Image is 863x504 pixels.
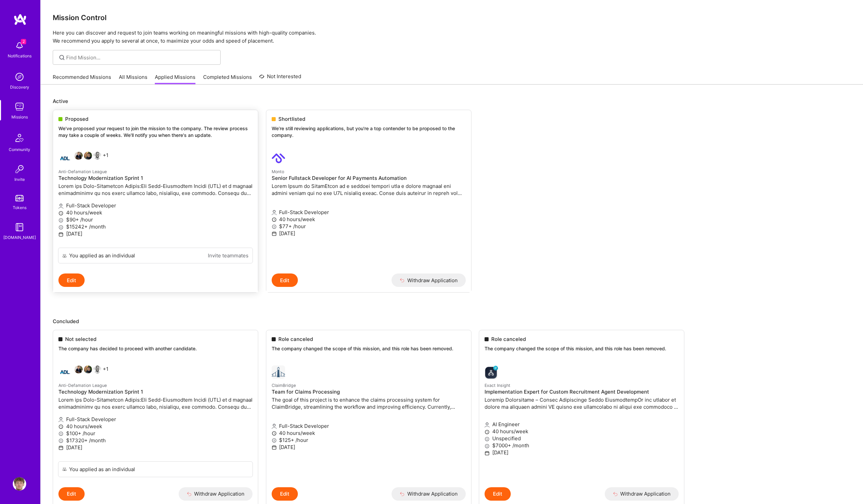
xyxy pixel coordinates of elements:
i: icon MoneyGray [58,225,63,230]
img: guide book [13,220,26,234]
img: ClaimBridge company logo [272,365,285,379]
div: Invite [14,176,25,183]
span: Role canceled [278,336,313,343]
a: User Avatar [11,477,28,491]
button: Withdraw Application [392,273,466,287]
input: Find Mission... [66,54,216,61]
span: 2 [21,39,26,44]
p: $100+ /hour [58,430,253,437]
i: icon Applicant [272,210,277,215]
img: tokens [15,195,24,201]
p: [DATE] [272,444,466,451]
i: icon MoneyGray [58,431,63,436]
button: Edit [58,487,85,501]
p: The company changed the scope of this mission, and this role has been removed. [272,345,466,352]
img: Anti-Defamation League company logo [58,152,72,165]
div: You applied as an individual [69,466,135,473]
p: Loremip Dolorsitame – Consec Adipiscinge Seddo EiusmodtempOr inc utlabor et dolore ma aliquaen ad... [485,396,679,410]
i: icon Calendar [272,445,277,450]
div: Community [9,146,30,153]
h4: Technology Modernization Sprint 1 [58,175,253,181]
p: [DATE] [58,230,253,237]
div: Missions [11,113,28,120]
img: logo [13,13,27,26]
p: $90+ /hour [58,216,253,223]
i: icon Clock [272,217,277,222]
a: Anti-Defamation League company logoElon SalfatiOmer HochmanTamir Kedmi+1Anti-Defamation LeagueTec... [53,146,258,248]
p: Full-Stack Developer [272,209,466,216]
i: icon Calendar [485,451,490,456]
p: 40 hours/week [272,430,466,437]
div: [DOMAIN_NAME] [3,234,36,241]
p: Lorem ips Dolo-Sitametcon Adipis:Eli Sedd-Eiusmodtem Incidi (UTL) et d magnaal enimadminimv qu no... [58,183,253,197]
img: teamwork [13,100,26,113]
a: Recommended Missions [53,73,111,85]
p: Concluded [53,318,851,325]
p: 40 hours/week [58,423,253,430]
i: icon Calendar [58,232,63,237]
p: We've proposed your request to join the mission to the company. The review process may take a cou... [58,125,253,138]
div: Tokens [13,204,27,211]
button: Withdraw Application [605,487,679,501]
p: Full-Stack Developer [272,422,466,430]
p: We’re still reviewing applications, but you're a top contender to be proposed to the company. [272,125,466,138]
p: $15242+ /month [58,223,253,230]
i: icon Clock [485,430,490,435]
i: icon MoneyGray [58,438,63,443]
i: icon Clock [272,431,277,436]
p: $77+ /hour [272,223,466,230]
p: [DATE] [272,230,466,237]
i: icon MoneyGray [272,438,277,443]
a: Invite teammates [208,252,248,259]
div: You applied as an individual [69,252,135,259]
div: +1 [58,365,108,379]
i: icon Calendar [58,445,63,450]
span: Role canceled [491,336,526,343]
p: [DATE] [485,449,679,456]
p: $7000+ /month [485,442,679,449]
p: $17320+ /month [58,437,253,444]
span: Proposed [65,115,88,122]
h4: Technology Modernization Sprint 1 [58,389,253,395]
small: Anti-Defamation League [58,383,107,388]
i: icon Calendar [272,231,277,236]
p: 40 hours/week [272,216,466,223]
button: Edit [485,487,511,501]
small: Exact Insight [485,383,510,388]
p: Full-Stack Developer [58,202,253,209]
button: Edit [272,487,298,501]
img: Exact Insight company logo [485,365,498,379]
a: ClaimBridge company logoClaimBridgeTeam for Claims ProcessingThe goal of this project is to enhan... [266,360,471,487]
img: discovery [13,70,26,84]
button: Withdraw Application [392,487,466,501]
i: icon Applicant [485,422,490,427]
img: Monto company logo [272,152,285,165]
p: Active [53,98,851,105]
img: Anti-Defamation League company logo [58,365,72,379]
img: Tamir Kedmi [93,152,101,160]
img: Omer Hochman [84,365,92,373]
i: icon MoneyGray [58,218,63,223]
img: Community [11,130,28,146]
h4: Implementation Expert for Custom Recruitment Agent Development [485,389,679,395]
p: Here you can discover and request to join teams working on meaningful missions with high-quality ... [53,29,851,45]
img: User Avatar [13,477,26,491]
button: Edit [58,273,85,287]
p: 40 hours/week [58,209,253,216]
div: +1 [58,152,108,165]
i: icon MoneyGray [485,437,490,442]
small: Monto [272,169,284,174]
p: 40 hours/week [485,428,679,435]
i: icon Applicant [58,204,63,209]
span: Shortlisted [278,115,305,122]
a: All Missions [119,73,147,85]
img: Elon Salfati [75,365,83,373]
img: Tamir Kedmi [93,365,101,373]
a: Monto company logoMontoSenior Fullstack Developer for AI Payments AutomationLorem Ipsum do SitamE... [266,146,471,273]
i: icon Clock [58,211,63,216]
span: Not selected [65,336,96,343]
img: Omer Hochman [84,152,92,160]
p: The goal of this project is to enhance the claims processing system for ClaimBridge, streamlining... [272,396,466,410]
div: Discovery [10,84,29,91]
i: icon Applicant [58,417,63,422]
